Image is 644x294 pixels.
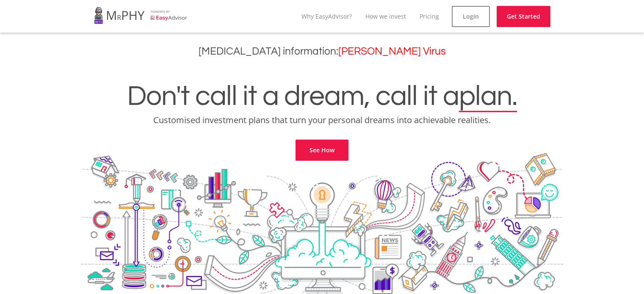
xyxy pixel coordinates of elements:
[6,45,638,58] h3: [MEDICAL_DATA] information:
[497,6,550,27] a: Get Started
[459,82,517,111] span: plan.
[6,114,638,126] p: Customised investment plans that turn your personal dreams into achievable realities.
[296,140,348,161] a: See How
[301,12,352,20] a: Why EasyAdvisor?
[365,12,406,20] a: How we invest
[420,12,439,20] a: Pricing
[452,6,490,27] a: Login
[6,82,638,111] h1: Don't call it a dream, call it a
[338,46,446,57] a: [PERSON_NAME] Virus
